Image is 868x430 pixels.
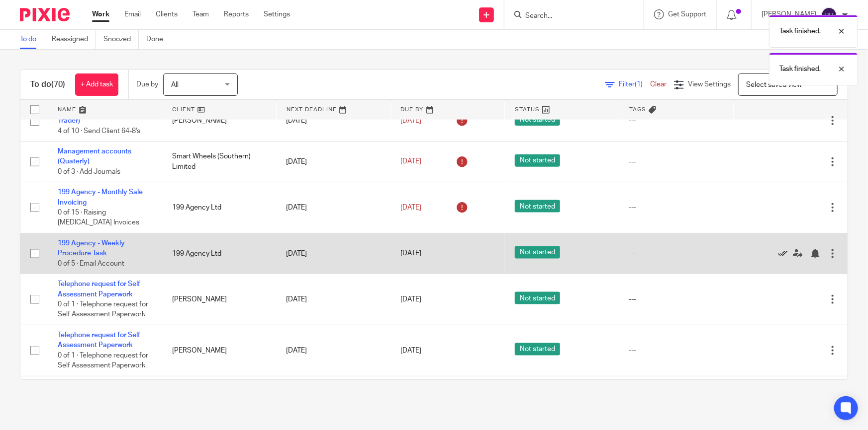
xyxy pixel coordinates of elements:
td: [DATE] [276,142,390,182]
a: Clients [156,9,178,19]
a: Work [92,9,109,19]
td: [DATE] [276,233,390,274]
img: svg%3E [821,7,837,23]
td: [DATE] [276,100,390,141]
span: 0 of 5 · Email Account [58,260,124,267]
span: [DATE] [400,347,421,354]
span: (70) [51,80,65,88]
td: [PERSON_NAME] [162,274,277,325]
td: 199 Agency Ltd [162,233,277,274]
td: [PERSON_NAME] [162,376,277,427]
span: 0 of 1 · Telephone request for Self Assessment Paperwork [58,301,148,318]
td: [PERSON_NAME] [162,325,277,376]
a: Mark as done [778,248,793,258]
span: Tags [629,107,646,112]
a: Telephone request for Self Assessment Paperwork [58,281,140,297]
span: 4 of 10 · Send Client 64-8's [58,128,140,135]
span: 0 of 15 · Raising [MEDICAL_DATA] Invoices [58,209,139,226]
td: [PERSON_NAME] [162,100,277,141]
a: 199 Agency - Weekly Procedure Task [58,240,125,257]
div: --- [629,157,724,167]
span: [DATE] [400,117,421,124]
a: + Add task [75,73,118,96]
a: Telephone request for Self Assessment Paperwork [58,332,140,349]
span: Not started [515,292,560,304]
span: 0 of 1 · Telephone request for Self Assessment Paperwork [58,352,148,369]
span: [DATE] [400,204,421,211]
span: [DATE] [400,250,421,257]
div: --- [629,249,724,259]
span: All [171,81,179,88]
span: Not started [515,343,560,356]
span: [DATE] [400,158,421,165]
td: Smart Wheels (Southern) Limited [162,142,277,182]
a: Management accounts (Quaterly) [58,148,131,165]
p: Task finished. [779,64,821,74]
td: [DATE] [276,325,390,376]
div: --- [629,294,724,304]
a: To do [20,30,44,49]
a: Settings [264,9,290,19]
td: [DATE] [276,376,390,427]
img: Pixie [20,8,70,21]
a: Reassigned [52,30,96,49]
div: --- [629,203,724,213]
div: --- [629,346,724,356]
p: Due by [136,79,158,89]
span: Not started [515,154,560,167]
span: 0 of 3 · Add Journals [58,168,120,175]
span: Not started [515,246,560,259]
td: [DATE] [276,182,390,233]
h1: To do [30,79,65,90]
p: Task finished. [779,26,821,36]
a: Reports [224,9,249,19]
td: [DATE] [276,274,390,325]
span: [DATE] [400,296,421,303]
td: 199 Agency Ltd [162,182,277,233]
div: --- [629,116,724,126]
a: Email [124,9,141,19]
a: 199 Agency - Monthly Sale Invoicing [58,189,143,206]
a: Snoozed [103,30,139,49]
a: Done [146,30,171,49]
span: Not started [515,200,560,213]
span: Select saved view [746,81,802,88]
a: Team [193,9,209,19]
